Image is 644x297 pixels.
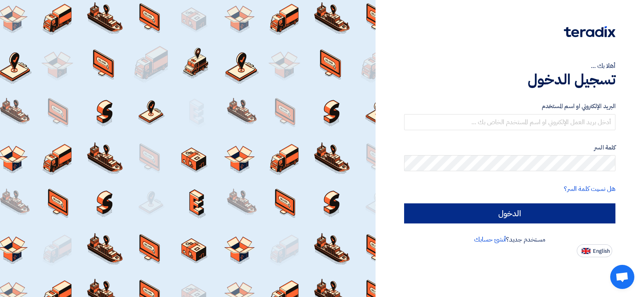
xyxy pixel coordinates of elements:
span: English [593,248,610,254]
div: Open chat [610,265,634,289]
a: أنشئ حسابك [474,235,506,244]
label: كلمة السر [404,143,615,152]
label: البريد الإلكتروني او اسم المستخدم [404,102,615,111]
input: الدخول [404,203,615,223]
input: أدخل بريد العمل الإلكتروني او اسم المستخدم الخاص بك ... [404,114,615,130]
button: English [577,244,612,257]
h1: تسجيل الدخول [404,71,615,88]
div: مستخدم جديد؟ [404,235,615,244]
img: Teradix logo [564,26,615,37]
div: أهلا بك ... [404,61,615,71]
a: هل نسيت كلمة السر؟ [564,184,615,194]
img: en-US.png [582,248,590,254]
